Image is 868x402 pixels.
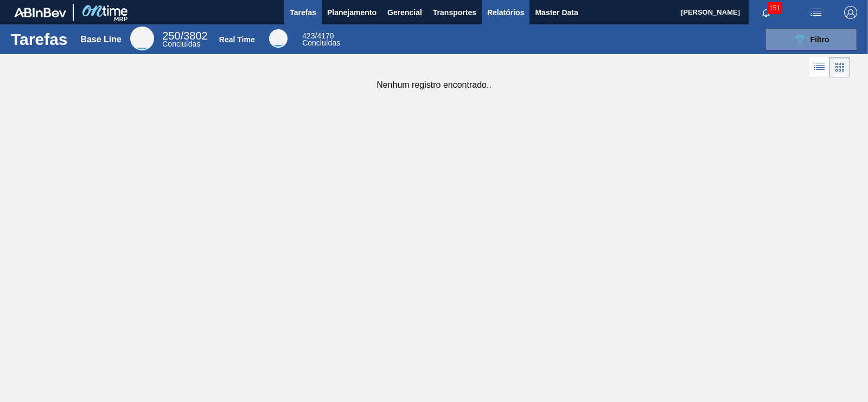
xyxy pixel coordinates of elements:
[11,33,68,46] h1: Tarefas
[162,30,207,42] span: / 3802
[302,33,340,47] div: Real Time
[327,6,376,19] span: Planejamento
[302,38,340,47] span: Concluídas
[290,6,316,19] span: Tarefas
[810,35,829,44] span: Filtro
[829,57,850,77] div: Visão em Cards
[130,27,154,50] div: Base Line
[162,31,207,48] div: Base Line
[269,29,288,48] div: Real Time
[765,29,857,50] button: Filtro
[809,57,829,77] div: Visão em Lista
[487,6,524,19] span: Relatórios
[433,6,476,19] span: Transportes
[80,35,122,44] div: Base Line
[387,6,422,19] span: Gerencial
[844,6,857,19] img: Logout
[302,31,315,40] span: 423
[535,6,578,19] span: Master Data
[749,5,783,20] button: Notificações
[219,35,255,44] div: Real Time
[162,30,180,42] span: 250
[809,6,822,19] img: userActions
[14,8,66,17] img: TNhmsLtSVTkK8tSr43FrP2fwEKptu5GPRR3wAAAABJRU5ErkJggg==
[302,31,334,40] span: / 4170
[767,2,782,14] span: 151
[162,40,200,48] span: Concluídas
